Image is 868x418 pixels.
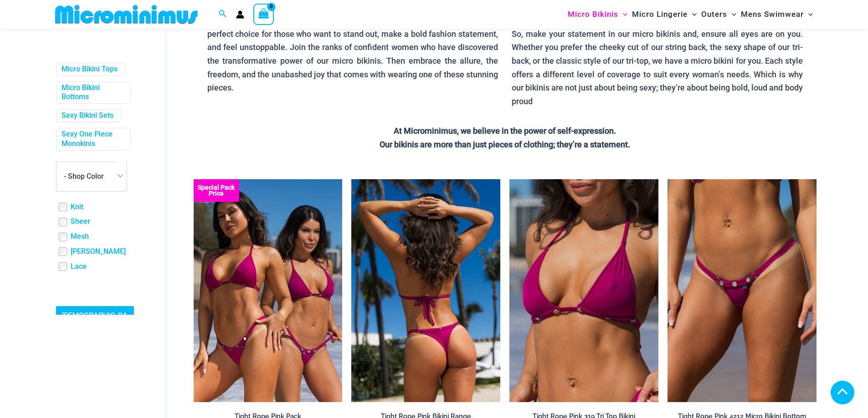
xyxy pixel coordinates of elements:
[51,4,201,25] img: MM SHOP LOGO FLAT
[630,3,699,26] a: Micro LingerieMenu ToggleMenu Toggle
[509,179,658,402] a: Tight Rope Pink 319 Top 01Tight Rope Pink 319 Top 4228 Thong 06Tight Rope Pink 319 Top 4228 Thong 06
[56,161,127,191] span: - Shop Color
[727,3,736,26] span: Menu Toggle
[741,3,804,26] span: Mens Swimwear
[739,3,815,26] a: Mens SwimwearMenu ToggleMenu Toggle
[668,179,817,402] img: Tight Rope Pink 319 4212 Micro 01
[668,179,817,402] a: Tight Rope Pink 319 4212 Micro 01Tight Rope Pink 319 4212 Micro 02Tight Rope Pink 319 4212 Micro 02
[804,3,813,26] span: Menu Toggle
[62,111,113,121] a: Sexy Bikini Sets
[219,9,227,20] a: Search icon link
[688,3,697,26] span: Menu Toggle
[509,179,658,402] img: Tight Rope Pink 319 Top 01
[194,185,239,196] b: Special Pack Price
[71,202,83,212] a: Knit
[565,3,630,26] a: Micro BikinisMenu ToggleMenu Toggle
[71,232,89,242] a: Mesh
[71,247,126,257] a: [PERSON_NAME]
[564,1,817,27] nav: Site Navigation
[618,3,627,26] span: Menu Toggle
[701,3,727,26] span: Outers
[568,3,618,26] span: Micro Bikinis
[62,65,118,74] a: Micro Bikini Tops
[194,179,343,402] img: Collection Pack F
[194,179,343,402] a: Collection Pack F Collection Pack B (3)Collection Pack B (3)
[253,4,274,25] a: View Shopping Cart, empty
[351,179,500,402] a: Tight Rope Pink 319 Top 4228 Thong 05Tight Rope Pink 319 Top 4228 Thong 06Tight Rope Pink 319 Top...
[71,217,90,227] a: Sheer
[380,140,630,149] strong: Our bikinis are more than just pieces of clothing; they’re a statement.
[394,126,616,136] strong: At Microminimus, we believe in the power of self-expression.
[56,306,134,340] a: [DEMOGRAPHIC_DATA] Sizing Guide
[62,130,123,149] a: Sexy One Piece Monokinis
[71,262,87,272] a: Lace
[56,162,127,191] span: - Shop Color
[351,179,500,402] img: Tight Rope Pink 319 Top 4228 Thong 06
[236,10,244,19] a: Account icon link
[62,83,123,102] a: Micro Bikini Bottoms
[64,172,104,181] span: - Shop Color
[632,3,688,26] span: Micro Lingerie
[699,3,739,26] a: OutersMenu ToggleMenu Toggle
